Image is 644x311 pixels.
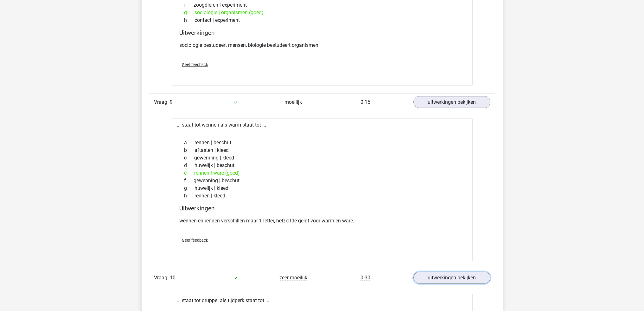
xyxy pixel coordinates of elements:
div: huwelijk | beschut [179,162,465,169]
span: moeilijk [284,99,302,105]
p: sociologie bestudeert mensen, biologie bestudeert organismen. [179,41,465,49]
span: Geef feedback [182,62,208,67]
span: a [184,139,194,146]
div: rennen | kleed [179,192,465,200]
h4: Uitwerkingen [179,205,465,212]
div: rennen | ware (goed) [179,169,465,177]
div: sociologie | organismen (goed) [179,9,465,16]
a: uitwerkingen bekijken [413,96,490,108]
span: e [184,169,194,177]
span: Geef feedback [182,238,208,243]
span: h [184,16,194,24]
div: gewenning | beschut [179,177,465,184]
div: rennen | beschut [179,139,465,146]
span: d [184,162,194,169]
span: b [184,146,194,154]
div: contact | experiment [179,16,465,24]
div: gewenning | kleed [179,154,465,162]
span: Vraag [154,98,170,106]
span: g [184,184,194,192]
span: 9 [170,99,173,105]
span: Vraag [154,274,170,282]
div: huwelijk | kleed [179,184,465,192]
span: h [184,192,194,200]
span: 0:15 [360,99,370,105]
div: ... staat tot wennen als warm staat tot ... [172,118,473,261]
span: c [184,154,194,162]
p: wennen en rennen verschillen maar 1 letter, hetzelfde geldt voor warm en ware. [179,217,465,225]
h4: Uitwerkingen [179,29,465,36]
span: f [184,177,194,184]
span: g [184,9,194,16]
a: uitwerkingen bekijken [413,272,490,284]
div: zoogdieren | experiment [179,1,465,9]
span: 0:30 [360,275,370,281]
div: aftasten | kleed [179,146,465,154]
span: 10 [170,275,175,281]
span: zeer moeilijk [279,275,307,281]
span: f [184,1,194,9]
